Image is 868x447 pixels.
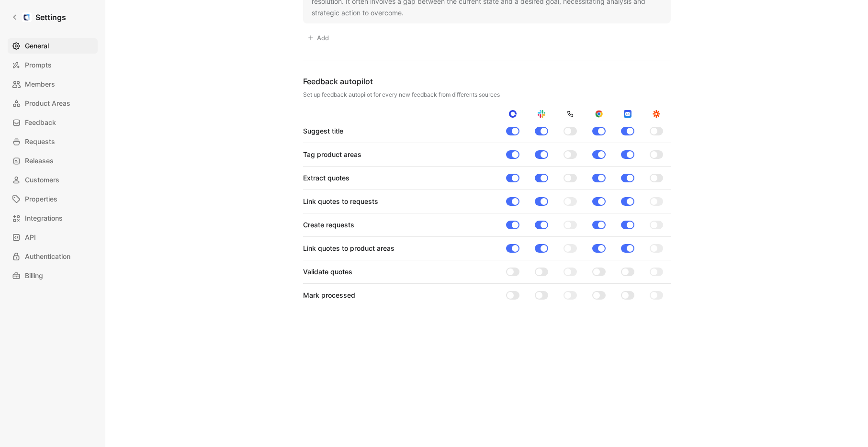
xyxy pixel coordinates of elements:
[25,98,70,109] span: Product Areas
[25,251,70,262] span: Authentication
[25,78,55,90] span: Members
[25,59,52,71] span: Prompts
[8,153,98,168] a: Releases
[25,193,57,205] span: Properties
[8,96,98,111] a: Product Areas
[8,211,98,226] a: Integrations
[303,172,349,184] div: Extract quotes
[8,134,98,149] a: Requests
[303,125,343,137] div: Suggest title
[8,191,98,207] a: Properties
[303,290,355,301] div: Mark processed
[35,11,66,23] h1: Settings
[8,115,98,130] a: Feedback
[25,136,55,147] span: Requests
[303,266,352,278] div: Validate quotes
[8,268,98,283] a: Billing
[303,76,671,87] div: Feedback autopilot
[25,270,43,281] span: Billing
[25,232,36,243] span: API
[25,155,54,167] span: Releases
[25,174,59,186] span: Customers
[303,196,378,207] div: Link quotes to requests
[8,8,70,27] a: Settings
[25,40,49,52] span: General
[25,212,63,224] span: Integrations
[303,149,361,160] div: Tag product areas
[303,219,354,231] div: Create requests
[303,31,333,45] button: Add
[8,249,98,264] a: Authentication
[8,38,98,54] a: General
[303,91,671,99] div: Set up feedback autopilot for every new feedback from differents sources
[8,230,98,245] a: API
[303,243,395,254] div: Link quotes to product areas
[8,172,98,188] a: Customers
[25,117,56,128] span: Feedback
[8,57,98,73] a: Prompts
[8,77,98,92] a: Members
